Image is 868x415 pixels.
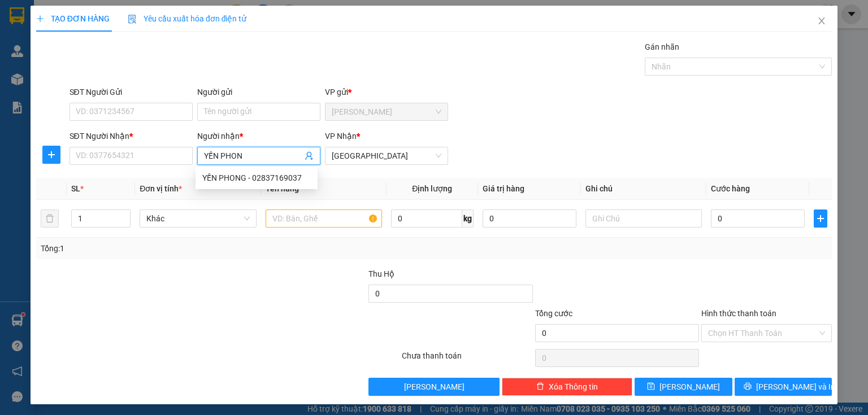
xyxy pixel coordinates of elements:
span: plus [36,15,44,23]
span: [PERSON_NAME] và In [756,381,835,393]
button: plus [814,209,827,228]
div: YẾN PHONG - 02837169037 [202,172,311,184]
span: Xóa Thông tin [549,381,598,393]
div: SĐT Người Nhận [70,130,193,142]
button: plus [42,146,60,164]
button: Close [806,6,837,37]
span: Giá trị hàng [483,184,524,193]
button: printer[PERSON_NAME] và In [735,378,832,396]
span: kg [462,209,474,228]
button: save[PERSON_NAME] [635,378,732,396]
input: 0 [483,209,576,228]
input: Ghi Chú [585,209,702,228]
button: delete [41,209,59,228]
span: Định lượng [412,184,452,193]
label: Gán nhãn [645,42,679,51]
span: Phan Rang [332,103,441,120]
span: [PERSON_NAME] [659,381,720,393]
th: Ghi chú [581,178,706,200]
span: printer [744,382,752,391]
div: Chưa thanh toán [401,350,533,369]
div: VP gửi [325,86,448,98]
span: delete [536,382,544,391]
div: Tổng: 1 [41,242,336,255]
div: Người nhận [197,130,320,142]
label: Hình thức thanh toán [701,309,776,318]
span: plus [814,214,827,223]
span: VP Nhận [325,132,357,141]
span: Sài Gòn [332,147,441,164]
span: Tổng cước [535,309,572,318]
span: Yêu cầu xuất hóa đơn điện tử [128,14,247,23]
div: Người gửi [197,86,320,98]
span: TẠO ĐƠN HÀNG [36,14,110,23]
span: user-add [305,151,314,160]
span: Đơn vị tính [140,184,182,193]
button: deleteXóa Thông tin [502,378,632,396]
div: SĐT Người Gửi [70,86,193,98]
button: [PERSON_NAME] [368,378,499,396]
span: close [817,16,826,25]
span: [PERSON_NAME] [404,381,465,393]
span: Khác [146,210,249,227]
img: icon [128,15,137,24]
input: VD: Bàn, Ghế [266,209,382,228]
span: save [647,382,655,391]
span: SL [71,184,80,193]
span: plus [43,150,60,159]
span: Cước hàng [711,184,750,193]
span: Thu Hộ [368,269,394,278]
div: YẾN PHONG - 02837169037 [196,169,318,187]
